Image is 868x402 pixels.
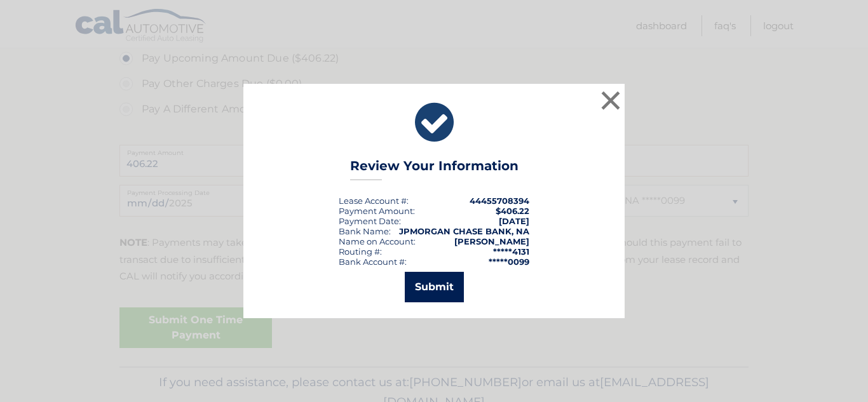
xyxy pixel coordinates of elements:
[339,206,415,216] div: Payment Amount:
[339,257,407,267] div: Bank Account #:
[339,226,391,236] div: Bank Name:
[350,158,519,180] h3: Review Your Information
[339,196,409,206] div: Lease Account #:
[470,196,529,206] strong: 44455708394
[399,226,529,236] strong: JPMORGAN CHASE BANK, NA
[339,246,382,257] div: Routing #:
[339,216,401,226] div: :
[339,236,416,246] div: Name on Account:
[405,272,464,302] button: Submit
[454,236,529,246] strong: [PERSON_NAME]
[496,206,529,216] span: $406.22
[598,88,623,113] button: ×
[339,216,399,226] span: Payment Date
[499,216,529,226] span: [DATE]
